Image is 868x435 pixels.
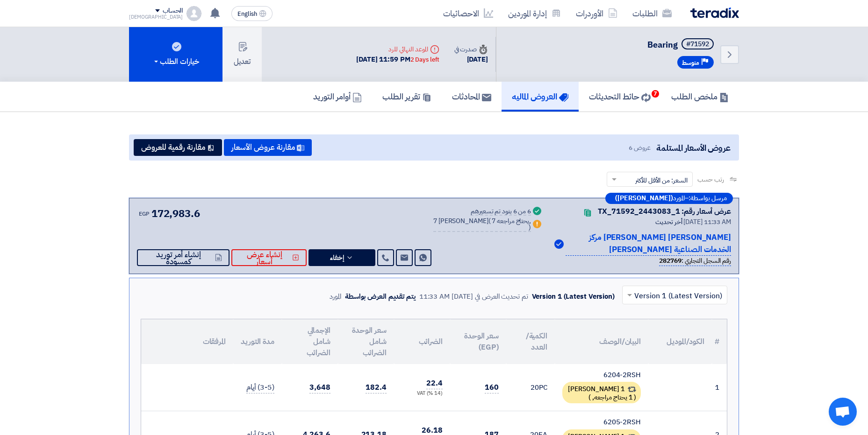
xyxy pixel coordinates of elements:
[246,382,274,393] span: (3-5) أيام
[382,91,431,102] h5: تقرير الطلب
[635,175,688,185] span: السعر: من الأقل للأكثر
[566,232,731,256] p: [PERSON_NAME] [PERSON_NAME] مركز الخدمات الصناعية [PERSON_NAME]
[492,216,531,226] span: 7 يحتاج مراجعه,
[579,82,661,112] a: حائط التحديثات7
[656,141,731,154] span: عروض الأسعار المستلمة
[454,44,488,54] div: صدرت في
[313,91,362,102] h5: أوامر التوريد
[647,38,716,51] h5: Bearing
[433,218,531,232] div: 7 [PERSON_NAME]
[697,175,724,184] span: رتب حسب
[239,251,290,265] span: إنشاء عرض أسعار
[502,82,579,112] a: العروض الماليه
[436,2,501,24] a: الاحصائيات
[338,319,394,364] th: سعر الوحدة شامل الضرائب
[426,378,443,389] span: 22.4
[366,382,387,393] span: 182.4
[562,370,641,380] div: 6204-2RSH
[450,319,506,364] th: سعر الوحدة (EGP)
[282,319,338,364] th: الإجمالي شامل الضرائب
[634,393,636,402] span: (
[501,2,568,24] a: إدارة الموردين
[661,82,739,112] a: ملخص الطلب
[529,223,531,232] span: )
[686,41,709,48] div: #71592
[562,417,641,428] div: 6205-2RSH
[356,44,439,54] div: الموعد النهائي للرد
[134,139,222,156] button: مقارنة رقمية للعروض
[712,364,727,411] td: 1
[237,11,257,17] span: English
[231,6,273,21] button: English
[151,206,200,221] span: 172,983.6
[562,382,641,403] div: 1 [PERSON_NAME]
[141,319,233,364] th: المرفقات
[402,390,443,398] div: (14 %) VAT
[419,291,528,302] div: تم تحديث العرض في [DATE] 11:33 AM
[410,55,439,64] div: 2 Days left
[647,38,678,51] span: Bearing
[233,319,282,364] th: مدة التوريد
[531,382,539,393] span: 20
[648,319,712,364] th: الكود/الموديل
[187,6,201,21] img: profile_test.png
[345,291,416,302] div: يتم تقديم العرض بواسطة
[129,14,183,20] div: [DEMOGRAPHIC_DATA]
[555,319,648,364] th: البيان/الوصف
[683,217,731,227] span: [DATE] 11:33 AM
[568,2,625,24] a: الأوردرات
[690,7,739,18] img: Teradix logo
[224,139,312,156] button: مقارنة عروض الأسعار
[372,82,442,112] a: تقرير الطلب
[629,143,650,153] span: عروض 6
[139,210,150,218] span: EGP
[129,27,222,82] button: خيارات الطلب
[625,2,679,24] a: الطلبات
[671,91,729,102] h5: ملخص الطلب
[452,91,491,102] h5: المحادثات
[712,319,727,364] th: #
[303,82,372,112] a: أوامر التوريد
[659,256,681,266] b: 282769
[829,398,857,426] div: Open chat
[682,58,699,67] span: متوسط
[309,382,330,393] span: 3,648
[356,54,439,65] div: [DATE] 11:59 PM
[615,195,673,202] b: ([PERSON_NAME])
[394,319,450,364] th: الضرائب
[137,249,230,266] button: إنشاء أمر توريد كمسودة
[231,249,307,266] button: إنشاء عرض أسعار
[592,393,632,402] span: 1 يحتاج مراجعه,
[512,91,568,102] h5: العروض الماليه
[163,7,183,15] div: الحساب
[598,206,731,217] div: عرض أسعار رقم: TX_71592_2443083_1
[485,382,499,393] span: 160
[471,208,531,216] div: 6 من 6 بنود تم تسعيرهم
[454,54,488,65] div: [DATE]
[330,254,344,261] span: إخفاء
[506,319,555,364] th: الكمية/العدد
[554,239,564,249] img: Verified Account
[308,249,375,266] button: إخفاء
[532,291,615,302] div: Version 1 (Latest Version)
[488,216,491,226] span: (
[330,291,341,302] div: المورد
[659,256,731,266] div: رقم السجل التجاري :
[506,364,555,411] td: PC
[605,193,733,204] div: –
[588,393,591,402] span: )
[442,82,502,112] a: المحادثات
[222,27,262,82] button: تعديل
[652,90,659,98] span: 7
[655,217,682,227] span: أخر تحديث
[152,56,199,67] div: خيارات الطلب
[589,91,651,102] h5: حائط التحديثات
[673,195,685,202] span: المورد
[144,251,213,265] span: إنشاء أمر توريد كمسودة
[689,195,727,202] span: مرسل بواسطة:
